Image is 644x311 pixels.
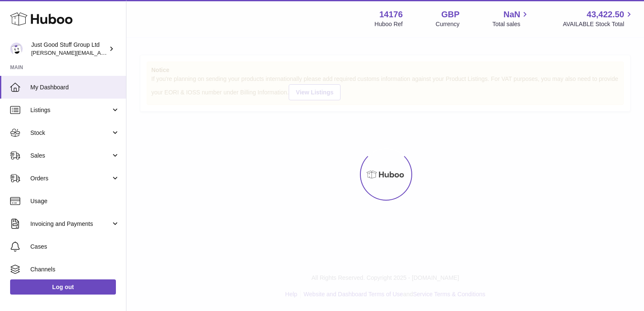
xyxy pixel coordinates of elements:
span: Listings [30,106,111,114]
span: Orders [30,174,111,182]
span: Invoicing and Payments [30,220,111,228]
span: NaN [503,9,520,20]
span: 43,422.50 [587,9,624,20]
span: [PERSON_NAME][EMAIL_ADDRESS][DOMAIN_NAME] [31,49,169,56]
span: Channels [30,265,120,273]
span: Sales [30,152,111,160]
a: 43,422.50 AVAILABLE Stock Total [563,9,634,28]
div: Just Good Stuff Group Ltd [31,41,107,57]
div: Currency [436,20,460,28]
span: AVAILABLE Stock Total [563,20,634,28]
span: Cases [30,243,120,251]
span: Usage [30,197,120,205]
strong: GBP [441,9,459,20]
a: Log out [10,279,116,295]
span: Total sales [492,20,530,28]
img: gordon@justgoodstuff.com [10,43,23,55]
span: My Dashboard [30,83,120,91]
strong: 14176 [379,9,403,20]
a: NaN Total sales [492,9,530,28]
div: Huboo Ref [375,20,403,28]
span: Stock [30,129,111,137]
